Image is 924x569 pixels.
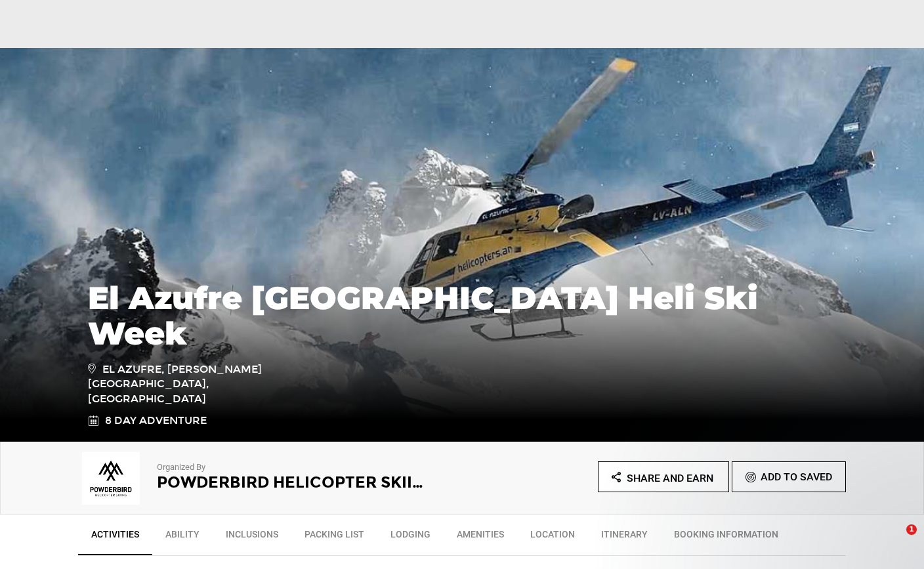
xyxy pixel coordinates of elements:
a: Location [517,521,588,554]
span: 1 [906,524,917,535]
span: El Azufre, [PERSON_NAME][GEOGRAPHIC_DATA], [GEOGRAPHIC_DATA] [88,361,275,408]
h1: El Azufre [GEOGRAPHIC_DATA] Heli Ski Week [88,280,836,351]
a: Lodging [377,521,444,554]
p: Organized By [157,461,426,474]
span: 8 Day Adventure [105,413,207,429]
a: Packing List [291,521,377,554]
a: BOOKING INFORMATION [661,521,791,554]
a: Itinerary [588,521,661,554]
img: 985da349de717f2825678fa82dde359e.png [78,452,144,505]
a: Amenities [444,521,517,554]
a: Inclusions [213,521,291,554]
iframe: Intercom live chat [879,524,911,556]
h2: Powderbird Helicopter Skiing [157,474,426,491]
a: Activities [78,521,152,555]
span: Share and Earn [627,472,713,484]
a: Ability [152,521,213,554]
